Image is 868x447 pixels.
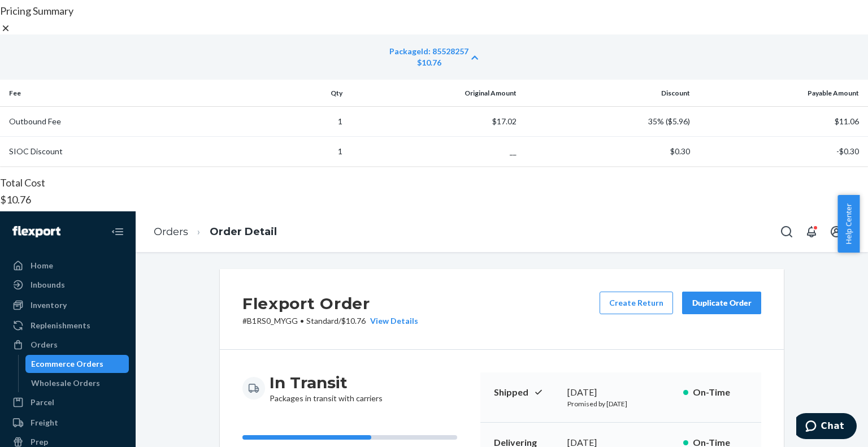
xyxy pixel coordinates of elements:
td: $11.06 [695,107,868,137]
th: Payable Amount [695,80,868,107]
div: PackageId: 85528257 [389,46,468,57]
td: 1 [261,137,348,167]
td: $17.02 [347,107,520,137]
td: 35% ( $5.96 ) [521,107,695,137]
span: Chat [25,8,48,18]
th: Qty [261,80,348,107]
td: -$0.30 [695,137,868,167]
th: Original Amount [347,80,520,107]
th: Discount [521,80,695,107]
td: __ [347,137,520,167]
td: $0.30 [521,137,695,167]
div: $10.76 [389,57,468,68]
td: 1 [261,107,348,137]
